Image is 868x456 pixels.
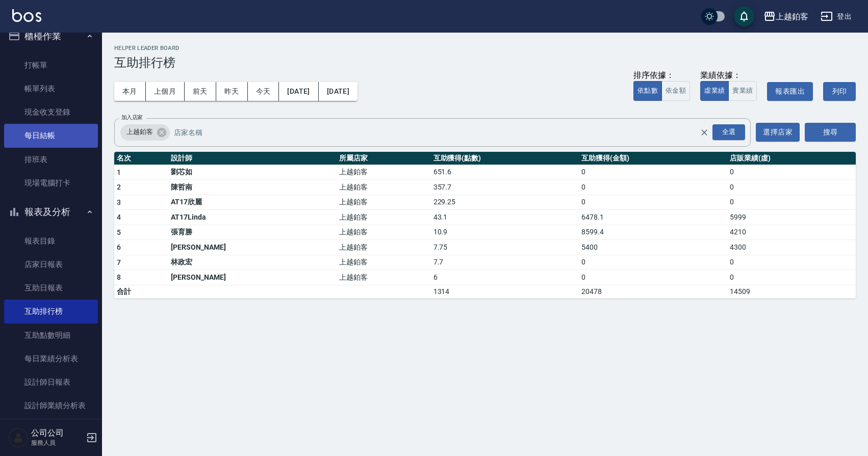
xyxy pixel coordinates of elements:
[146,82,185,101] button: 上個月
[697,125,711,140] button: Clear
[117,198,121,206] span: 3
[114,152,168,165] th: 名次
[756,123,800,142] button: 選擇店家
[117,258,121,266] span: 7
[31,428,83,438] h5: 公司公司
[431,240,579,255] td: 7.75
[776,10,808,23] div: 上越鉑客
[337,195,431,210] td: 上越鉑客
[431,225,579,240] td: 10.9
[168,240,336,255] td: [PERSON_NAME]
[168,180,336,195] td: 陳哲南
[727,152,856,165] th: 店販業績(虛)
[337,152,431,165] th: 所屬店家
[120,127,159,137] span: 上越鉑客
[117,183,121,191] span: 2
[248,82,279,101] button: 今天
[4,148,98,171] a: 排班表
[579,195,727,210] td: 0
[4,124,98,147] a: 每日結帳
[727,210,856,225] td: 5999
[114,285,168,298] td: 合計
[633,81,662,101] button: 依點數
[4,229,98,253] a: 報表目錄
[579,165,727,180] td: 0
[4,77,98,100] a: 帳單列表
[816,7,856,26] button: 登出
[120,124,170,141] div: 上越鉑客
[727,255,856,270] td: 0
[4,370,98,394] a: 設計師日報表
[216,82,248,101] button: 昨天
[121,114,143,121] label: 加入店家
[4,418,98,441] a: 設計師排行榜
[114,56,856,70] h3: 互助排行榜
[31,438,83,447] p: 服務人員
[823,82,856,101] button: 列印
[579,180,727,195] td: 0
[4,253,98,276] a: 店家日報表
[4,23,98,49] button: 櫃檯作業
[168,270,336,285] td: [PERSON_NAME]
[700,81,729,101] button: 虛業績
[4,276,98,300] a: 互助日報表
[4,300,98,323] a: 互助排行榜
[710,122,747,142] button: Open
[171,123,718,141] input: 店家名稱
[431,255,579,270] td: 7.7
[4,100,98,124] a: 現金收支登錄
[4,394,98,417] a: 設計師業績分析表
[727,270,856,285] td: 0
[759,6,812,27] button: 上越鉑客
[700,70,757,81] div: 業績依據：
[579,285,727,298] td: 20478
[337,255,431,270] td: 上越鉑客
[337,165,431,180] td: 上越鉑客
[805,123,856,142] button: 搜尋
[117,243,121,251] span: 6
[168,255,336,270] td: 林政宏
[727,225,856,240] td: 4210
[168,210,336,225] td: AT17Linda
[117,228,121,236] span: 5
[431,165,579,180] td: 651.6
[579,240,727,255] td: 5400
[117,273,121,281] span: 8
[431,180,579,195] td: 357.7
[579,225,727,240] td: 8599.4
[767,82,813,101] button: 報表匯出
[185,82,216,101] button: 前天
[431,270,579,285] td: 6
[337,270,431,285] td: 上越鉑客
[727,285,856,298] td: 14509
[12,9,41,22] img: Logo
[168,225,336,240] td: 張育勝
[633,70,690,81] div: 排序依據：
[579,270,727,285] td: 0
[8,427,29,448] img: Person
[579,152,727,165] th: 互助獲得(金額)
[337,225,431,240] td: 上越鉑客
[168,152,336,165] th: 設計師
[117,213,121,221] span: 4
[337,210,431,225] td: 上越鉑客
[117,168,121,176] span: 1
[319,82,358,101] button: [DATE]
[661,81,690,101] button: 依金額
[431,152,579,165] th: 互助獲得(點數)
[579,255,727,270] td: 0
[4,324,98,347] a: 互助點數明細
[431,285,579,298] td: 1314
[114,152,856,299] table: a dense table
[337,180,431,195] td: 上越鉑客
[279,82,318,101] button: [DATE]
[728,81,757,101] button: 實業績
[114,82,146,101] button: 本月
[727,195,856,210] td: 0
[727,240,856,255] td: 4300
[337,240,431,255] td: 上越鉑客
[712,124,745,140] div: 全選
[579,210,727,225] td: 6478.1
[168,165,336,180] td: 劉芯如
[431,210,579,225] td: 43.1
